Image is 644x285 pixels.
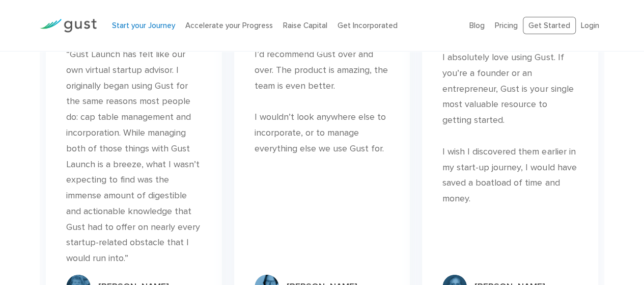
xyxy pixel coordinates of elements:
[469,21,485,30] a: Blog
[185,21,273,30] a: Accelerate your Progress
[495,21,518,30] a: Pricing
[442,50,577,207] div: I absolutely love using Gust. If you’re a founder or an entrepreneur, Gust is your single most va...
[66,47,201,267] div: “Gust Launch has felt like our own virtual startup advisor. I originally began using Gust for the...
[283,21,327,30] a: Raise Capital
[112,21,175,30] a: Start your Journey
[581,21,599,30] a: Login
[338,21,398,30] a: Get Incorporated
[40,19,97,33] img: Gust Logo
[255,47,389,157] div: I’d recommend Gust over and over. The product is amazing, the team is even better. I wouldn’t loo...
[523,17,576,35] a: Get Started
